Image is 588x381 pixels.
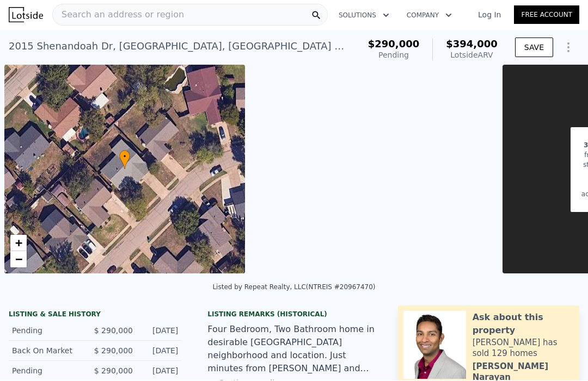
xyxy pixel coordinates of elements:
[12,326,85,336] div: Pending
[10,252,27,268] a: Zoom out
[94,367,133,376] span: $ 290,000
[330,6,398,26] button: Solutions
[9,8,43,23] img: Lotside
[94,347,133,355] span: $ 290,000
[368,50,420,61] div: Pending
[15,236,22,250] span: +
[9,310,181,321] div: LISTING & SALE HISTORY
[94,327,133,335] span: $ 290,000
[12,366,85,377] div: Pending
[212,284,375,291] div: Listed by Repeat Realty, LLC (NTREIS #20967470)
[119,152,130,162] span: •
[558,37,579,59] button: Show Options
[12,346,85,357] div: Back On Market
[9,39,351,54] div: 2015 Shenandoah Dr , [GEOGRAPHIC_DATA] , [GEOGRAPHIC_DATA] 75007
[473,338,574,359] div: [PERSON_NAME] has sold 129 homes
[515,38,553,58] button: SAVE
[446,50,498,61] div: Lotside ARV
[119,151,130,170] div: •
[207,310,380,319] div: Listing Remarks (Historical)
[368,39,420,50] span: $290,000
[15,253,22,266] span: −
[10,235,27,252] a: Zoom in
[446,39,498,50] span: $394,000
[207,323,380,376] div: Four Bedroom, Two Bathroom home in desirable [GEOGRAPHIC_DATA] neighborhood and location. Just mi...
[473,311,574,338] div: Ask about this property
[53,9,184,22] span: Search an address or region
[142,366,178,377] div: [DATE]
[142,326,178,336] div: [DATE]
[142,346,178,357] div: [DATE]
[398,6,461,26] button: Company
[465,10,514,21] a: Log In
[514,6,579,24] a: Free Account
